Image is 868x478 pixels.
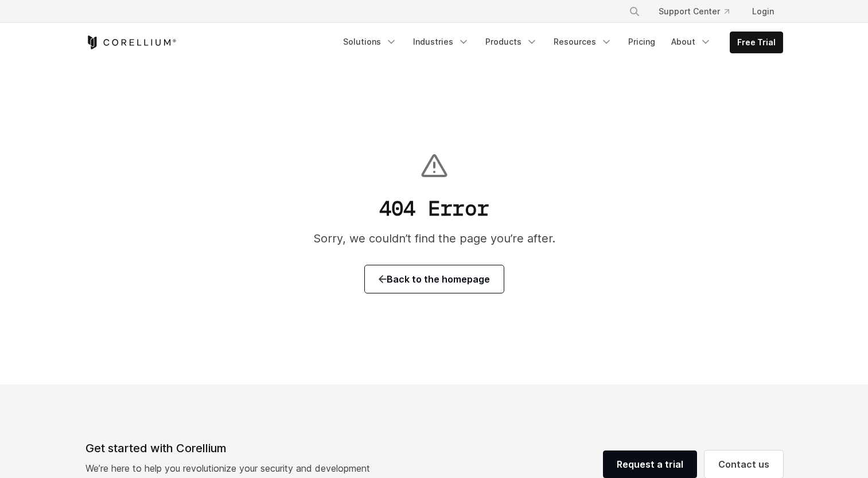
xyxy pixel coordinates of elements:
a: Pricing [621,32,662,52]
a: Login [743,1,783,22]
a: Free Trial [730,32,783,53]
a: Back to the homepage [365,265,504,293]
a: Contact us [704,450,783,478]
div: Get started with Corellium [85,440,379,457]
a: About [664,32,718,52]
a: Industries [406,32,476,52]
a: Solutions [336,32,404,52]
a: Request a trial [603,450,697,478]
a: Resources [547,32,619,52]
a: Support Center [649,1,738,22]
button: Search [624,1,645,22]
span: Back to the homepage [379,272,490,286]
div: Navigation Menu [615,1,783,22]
a: Corellium Home [85,36,177,49]
div: Navigation Menu [336,32,783,53]
a: Products [478,32,544,52]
